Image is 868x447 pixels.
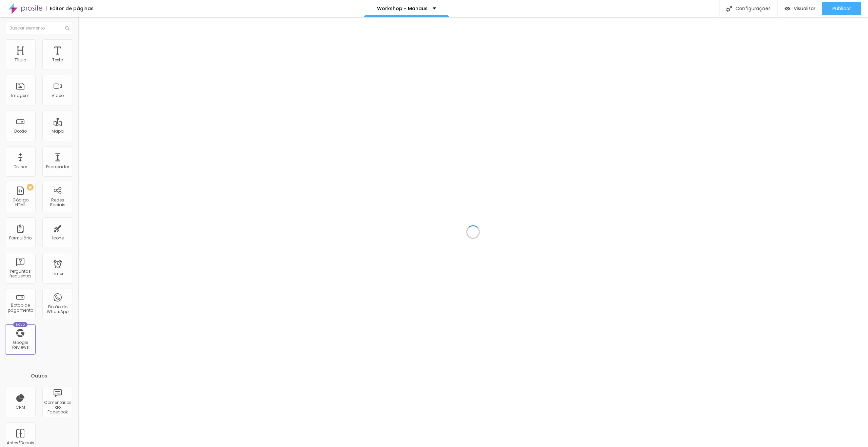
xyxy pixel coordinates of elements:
div: Formulário [9,236,32,240]
div: Timer [52,271,63,276]
span: Publicar [832,6,851,11]
div: Espaçador [46,164,69,169]
img: Icone [726,6,732,12]
div: Botão do WhatsApp [44,305,71,314]
div: Mapa [52,129,64,134]
div: Google Reviews [7,340,34,350]
div: Título [15,58,26,62]
div: Ícone [52,236,64,240]
input: Buscar elemento [5,22,73,34]
button: Publicar [822,2,861,15]
div: Novo [13,322,28,327]
div: Divisor [14,164,27,169]
div: Redes Sociais [44,198,71,208]
div: CRM [16,405,25,410]
div: Editor de páginas [46,6,94,11]
div: Texto [52,58,63,62]
img: Icone [65,26,69,30]
img: view-1.svg [785,6,790,12]
div: Vídeo [52,93,64,98]
div: Perguntas frequentes [7,269,34,279]
div: Botão de pagamento [7,303,34,313]
div: Antes/Depois [7,441,34,445]
div: Imagem [11,93,29,98]
div: Código HTML [7,198,34,208]
span: Visualizar [794,6,815,11]
div: Comentários do Facebook [44,400,71,415]
div: Botão [14,129,27,134]
p: Workshop - Manaus [377,6,428,11]
button: Visualizar [778,2,822,15]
